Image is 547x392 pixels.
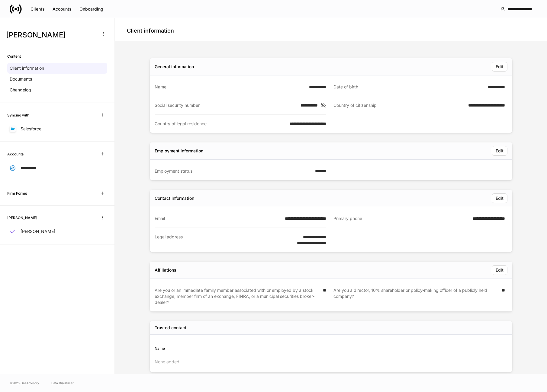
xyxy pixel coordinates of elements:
button: Edit [492,146,507,156]
div: Country of citizenship [333,102,465,109]
div: Contact information [155,195,194,201]
div: Name [155,346,331,351]
div: Are you a director, 10% shareholder or policy-making officer of a publicly held company? [333,287,498,305]
p: Salesforce [21,126,41,132]
p: [PERSON_NAME] [21,228,55,234]
button: Clients [27,4,49,14]
span: © 2025 OneAdvisory [10,381,39,385]
h6: Accounts [7,151,24,157]
a: Client information [7,63,107,74]
div: Social security number [155,102,297,108]
div: Date of birth [333,84,484,90]
a: Data Disclaimer [51,381,74,385]
h4: Client information [127,27,174,34]
div: Edit [496,267,504,273]
a: Documents [7,74,107,84]
button: Edit [492,62,507,72]
p: Documents [10,76,32,82]
div: Accounts [53,6,72,12]
p: Client information [10,65,44,71]
div: General information [155,64,194,70]
h6: [PERSON_NAME] [7,215,37,221]
button: Edit [492,193,507,203]
div: Affiliations [155,267,176,273]
h6: Content [7,53,21,59]
button: Accounts [49,4,76,14]
div: None added [150,355,512,368]
div: Clients [31,6,45,12]
button: Onboarding [76,4,107,14]
div: Edit [496,195,504,201]
div: Name [155,84,305,90]
h3: [PERSON_NAME] [6,30,96,40]
div: Are you or an immediate family member associated with or employed by a stock exchange, member fir... [155,287,319,305]
div: Legal address [155,234,293,246]
div: Employment information [155,148,203,154]
p: Changelog [10,87,31,93]
a: Changelog [7,84,107,95]
h6: Syncing with [7,112,29,118]
div: Primary phone [333,215,469,222]
button: Edit [492,265,507,275]
div: Country of legal residence [155,121,286,127]
div: Edit [496,64,504,70]
h6: Firm Forms [7,190,27,196]
div: Onboarding [79,6,103,12]
a: Salesforce [7,123,107,134]
h5: Trusted contact [155,325,186,331]
div: Edit [496,148,504,154]
div: Employment status [155,168,311,174]
a: [PERSON_NAME] [7,226,107,237]
div: Email [155,215,281,221]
